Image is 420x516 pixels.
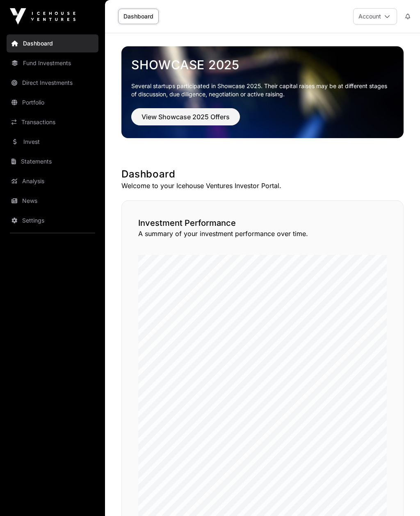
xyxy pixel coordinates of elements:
a: Invest [7,133,98,151]
a: Portfolio [7,93,98,111]
h1: Dashboard [121,168,404,181]
img: Icehouse Ventures Logo [10,8,75,25]
a: View Showcase 2025 Offers [131,116,240,125]
img: Showcase 2025 [121,46,404,138]
p: A summary of your investment performance over time. [138,229,387,239]
button: Account [353,8,397,25]
a: Transactions [7,113,98,131]
a: Dashboard [118,9,159,24]
p: Several startups participated in Showcase 2025. Their capital raises may be at different stages o... [131,82,394,98]
a: Settings [7,211,98,230]
a: Showcase 2025 [131,57,394,72]
h2: Investment Performance [138,217,387,229]
p: Welcome to your Icehouse Ventures Investor Portal. [121,181,404,191]
a: Dashboard [7,34,98,52]
a: Fund Investments [7,54,98,72]
iframe: Chat Widget [379,477,420,516]
span: View Showcase 2025 Offers [142,112,230,122]
button: View Showcase 2025 Offers [131,108,240,125]
a: News [7,192,98,210]
a: Direct Investments [7,74,98,92]
a: Analysis [7,172,98,190]
a: Statements [7,152,98,170]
